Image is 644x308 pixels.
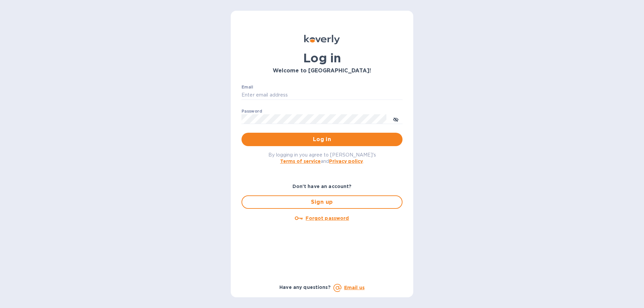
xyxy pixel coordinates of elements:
[304,35,340,44] img: Koverly
[247,135,397,143] span: Log in
[241,68,402,74] h3: Welcome to [GEOGRAPHIC_DATA]!
[241,195,402,209] button: Sign up
[241,51,402,65] h1: Log in
[241,90,402,100] input: Enter email address
[280,159,321,164] a: Terms of service
[241,109,262,113] label: Password
[279,285,331,290] b: Have any questions?
[248,198,396,206] span: Sign up
[268,152,376,164] span: By logging in you agree to [PERSON_NAME]'s and .
[241,133,402,146] button: Log in
[241,85,253,89] label: Email
[389,112,402,126] button: toggle password visibility
[292,184,352,189] b: Don't have an account?
[329,159,363,164] a: Privacy policy
[306,215,349,221] u: Forgot password
[344,285,365,290] a: Email us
